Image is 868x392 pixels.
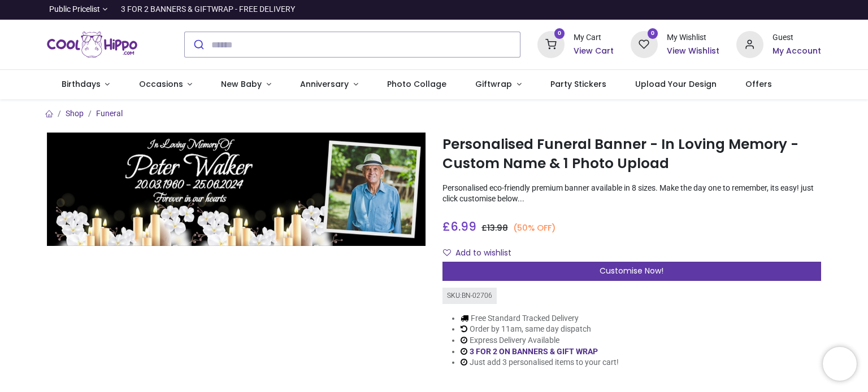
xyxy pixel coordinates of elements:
a: Shop [66,109,84,118]
a: New Baby [207,70,286,99]
span: 6.99 [450,218,476,235]
a: View Cart [574,46,614,57]
img: Personalised Funeral Banner - In Loving Memory - Custom Name & 1 Photo Upload [47,133,426,246]
li: Just add 3 personalised items to your cart! [461,357,619,368]
span: Public Pricelist [49,4,100,15]
button: Add to wishlistAdd to wishlist [442,244,521,263]
small: (50% OFF) [513,222,556,234]
span: 13.98 [487,222,508,234]
span: Customise Now! [600,265,663,276]
span: £ [442,218,476,235]
span: Occasions [139,78,183,90]
a: Funeral [96,109,123,118]
a: Logo of Cool Hippo [47,29,137,60]
span: £ [481,222,508,234]
span: New Baby [221,78,262,90]
a: Giftwrap [461,70,536,99]
a: 0 [631,39,658,49]
sup: 0 [554,28,565,39]
span: Offers [745,78,772,90]
a: 3 FOR 2 ON BANNERS & GIFT WRAP [470,347,598,356]
span: Anniversary [300,78,349,90]
i: Add to wishlist [443,249,451,257]
h1: Personalised Funeral Banner - In Loving Memory - Custom Name & 1 Photo Upload [442,135,821,174]
span: Birthdays [62,78,101,90]
iframe: Customer reviews powered by Trustpilot [584,4,821,15]
li: Free Standard Tracked Delivery [461,313,619,324]
a: 0 [537,39,565,49]
sup: 0 [648,28,658,39]
div: My Wishlist [667,32,719,43]
button: Submit [185,32,211,57]
img: Cool Hippo [47,29,137,60]
li: Express Delivery Available [461,335,619,346]
span: Upload Your Design [635,78,717,90]
div: SKU: BN-02706 [442,288,497,304]
p: Personalised eco-friendly premium banner available in 8 sizes. Make the day one to remember, its ... [442,183,821,205]
span: Photo Collage [387,78,446,90]
li: Order by 11am, same day dispatch [461,324,619,335]
iframe: Brevo live chat [823,347,857,381]
a: Public Pricelist [47,4,107,15]
div: 3 FOR 2 BANNERS & GIFTWRAP - FREE DELIVERY [121,4,295,15]
span: Party Stickers [550,78,606,90]
div: My Cart [574,32,614,43]
a: Anniversary [285,70,372,99]
a: Birthdays [47,70,124,99]
a: View Wishlist [667,46,719,57]
div: Guest [772,32,821,43]
span: Giftwrap [475,78,512,90]
a: Occasions [124,70,207,99]
a: My Account [772,46,821,57]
